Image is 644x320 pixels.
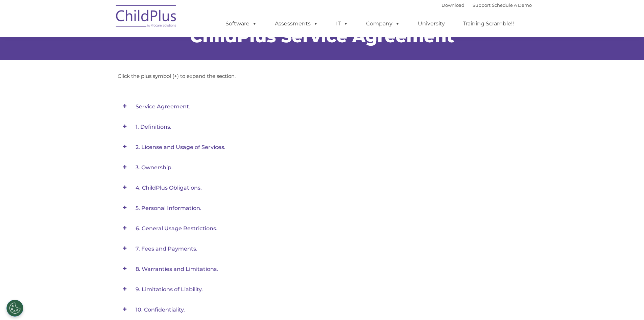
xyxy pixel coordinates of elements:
span: 7. Fees and Payments. [136,246,197,252]
span: 4. ChildPlus Obligations. [136,185,202,191]
span: 3. Ownership. [136,164,173,171]
span: 6. General Usage Restrictions. [136,225,217,232]
span: 10. Confidentiality. [136,306,185,313]
span: 5. Personal Information. [136,205,201,211]
span: 1. Definitions. [136,124,171,130]
a: IT [329,17,355,30]
a: Assessments [268,17,325,30]
a: Training Scramble!! [456,17,521,30]
button: Cookies Settings [6,300,23,317]
a: University [411,17,452,30]
a: Download [442,2,464,8]
p: Click the plus symbol (+) to expand the section. [118,72,527,80]
a: Company [359,17,407,30]
img: ChildPlus by Procare Solutions [113,0,180,34]
span: 8. Warranties and Limitations. [136,266,218,272]
a: Support [473,2,491,8]
span: 9. Limitations of Liability. [136,286,203,293]
font: | [442,2,532,8]
span: 2. License and Usage of Services. [136,144,225,150]
span: Service Agreement. [136,103,190,110]
a: Schedule A Demo [492,2,532,8]
a: Software [219,17,264,30]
